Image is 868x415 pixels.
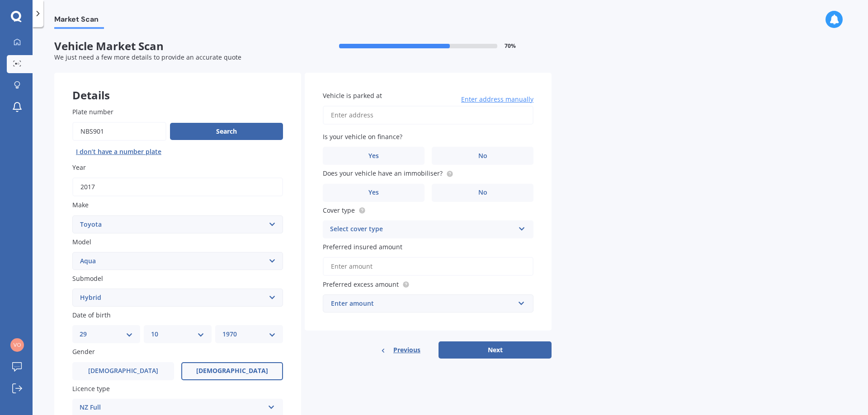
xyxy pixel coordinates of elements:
[72,274,103,283] span: Submodel
[10,338,24,352] img: 594c958d7eb7292215e9e040ab9b1775
[54,40,303,53] span: Vehicle Market Scan
[72,145,165,159] button: I don’t have a number plate
[72,177,283,196] input: YYYY
[88,367,158,375] span: [DEMOGRAPHIC_DATA]
[80,402,264,413] div: NZ Full
[439,341,552,359] button: Next
[72,163,86,172] span: Year
[323,242,402,251] span: Preferred insured amount
[323,257,533,276] input: Enter amount
[393,343,420,357] span: Previous
[478,152,487,160] span: No
[505,43,516,49] span: 70 %
[323,280,399,289] span: Preferred excess amount
[54,73,301,100] div: Details
[323,169,443,178] span: Does your vehicle have an immobiliser?
[72,122,166,141] input: Enter plate number
[72,238,91,246] span: Model
[323,106,533,125] input: Enter address
[72,384,110,393] span: Licence type
[72,311,111,319] span: Date of birth
[323,132,402,141] span: Is your vehicle on finance?
[323,206,355,214] span: Cover type
[368,152,379,160] span: Yes
[72,107,113,116] span: Plate number
[54,53,241,61] span: We just need a few more details to provide an accurate quote
[461,95,533,104] span: Enter address manually
[330,224,514,235] div: Select cover type
[331,298,514,308] div: Enter amount
[72,348,95,356] span: Gender
[478,189,487,196] span: No
[170,123,283,140] button: Search
[196,367,268,375] span: [DEMOGRAPHIC_DATA]
[323,91,382,100] span: Vehicle is parked at
[54,15,104,27] span: Market Scan
[368,189,379,196] span: Yes
[72,201,89,210] span: Make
